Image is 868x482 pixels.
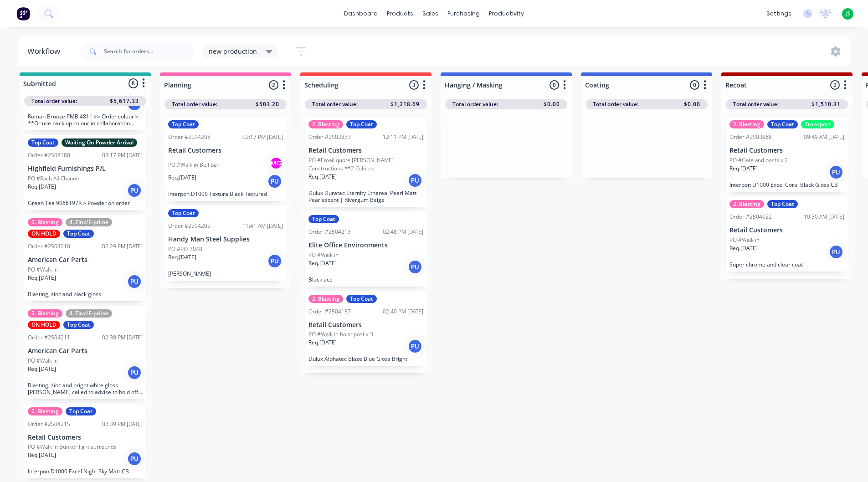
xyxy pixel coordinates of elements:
p: Highfield Furnishings P/L [28,165,143,173]
p: American Car Parts [28,347,143,355]
div: Top Coat [168,209,199,217]
p: PO #Walk in [308,251,339,259]
div: Top Coat [28,138,58,147]
div: Order #2504213 [308,228,351,236]
div: Top CoatOrder #250421302:48 PM [DATE]Elite Office EnvironmentsPO #Walk inReq.[DATE]PUBlack ace [305,211,427,287]
div: Top CoatOrder #250420802:17 PM [DATE]Retail CustomersPO #Walk in Bull barMGReq.[DATE]PUInterpon D... [164,117,287,201]
p: Req. [DATE] [308,338,337,347]
div: PU [267,174,282,189]
div: Top Coat [346,120,377,128]
div: Workflow [27,46,65,57]
div: 2. Blasting [308,120,343,128]
div: productivity [484,7,529,21]
div: 2. Blasting [28,218,62,226]
p: Req. [DATE] [28,274,56,282]
div: purchasing [443,7,484,21]
div: 02:48 PM [DATE] [383,228,423,236]
div: 2. Blasting [28,407,62,415]
p: Interpon D1000 Excel Coral Black Gloss CB [729,181,844,188]
a: dashboard [339,7,382,21]
div: Order #2503968 [729,133,772,141]
div: Top Coat [168,120,199,128]
div: Order #2504022 [729,213,772,221]
p: Super chrome and clear coat [729,261,844,268]
div: 2. Blasting [729,120,764,128]
div: 2. BlastingTop CoatOrder #250402210:30 AM [DATE]Retail CustomersPO #Walk inReq.[DATE]PUSuper chro... [726,196,848,272]
p: Blasting, zinc and bright white gloss [PERSON_NAME] called to advise to hold off starting this jo... [28,382,143,395]
div: 09:49 AM [DATE] [804,133,844,141]
div: 11:41 AM [DATE] [242,222,283,230]
div: 4. Zinc/E-prime [66,218,112,226]
div: settings [762,7,796,21]
div: 2. BlastingTop CoatOrder #250421503:39 PM [DATE]Retail CustomersPO #Walk in Bunker light surround... [24,404,146,479]
span: $1,510.31 [812,100,841,108]
div: Order #2504208 [168,133,211,141]
div: ON HOLD [28,321,60,329]
div: 10:30 AM [DATE] [804,213,844,221]
span: $503.20 [256,100,279,108]
div: PU [267,254,282,268]
p: Req. [DATE] [729,244,758,252]
div: Order #2504211 [28,333,70,342]
div: Top Coat [308,215,339,223]
div: 2. BlastingTop CoatOrder #250415702:40 PM [DATE]Retail CustomersPO #Walk in hoist post x 3Req.[DA... [305,291,427,366]
p: Retail Customers [308,147,423,154]
span: Total order value: [452,100,498,108]
div: Order #2504215 [28,420,70,428]
p: PO #Walk in hoist post x 3 [308,330,373,338]
div: PU [408,339,422,354]
div: 03:17 PM [DATE] [102,151,143,159]
p: Req. [DATE] [28,365,56,373]
p: Green Tea 9066197K > Powder on order [28,200,143,206]
p: Req. [DATE] [308,173,337,181]
div: PU [829,165,843,179]
p: PO #Walk in [28,266,58,274]
div: Order #2504205 [168,222,211,230]
div: PU [127,274,142,289]
div: PU [127,365,142,380]
div: 02:38 PM [DATE] [102,333,143,342]
span: JS [845,10,850,18]
div: Top Coat [63,230,94,238]
div: Order #2503833 [308,133,351,141]
span: Total order value: [593,100,638,108]
div: Order #2504180 [28,151,70,159]
p: PO #PO-3048 [168,245,202,253]
div: Order #2504210 [28,242,70,251]
div: 02:40 PM [DATE] [383,308,423,316]
span: $5,617.33 [110,97,139,105]
p: PO #Walk in [28,357,58,365]
div: 02:17 PM [DATE] [242,133,283,141]
div: 4. Zinc/E-prime [66,309,112,318]
div: Waiting On Powder Arrival [62,138,137,147]
div: 2. Blasting [729,200,764,208]
div: 02:29 PM [DATE] [102,242,143,251]
div: 2. Blasting [28,309,62,318]
p: Retail Customers [168,147,283,154]
p: Retail Customers [729,147,844,154]
div: sales [418,7,443,21]
div: 2. Blasting4. Zinc/E-primeON HOLDTop CoatOrder #250421002:29 PM [DATE]American Car PartsPO #Walk ... [24,215,146,301]
div: 2. BlastingTop CoatOrder #250383312:11 PM [DATE]Retail CustomersPO #Email quote [PERSON_NAME] Con... [305,117,427,207]
p: Req. [DATE] [168,174,196,182]
p: PO #Walk in [729,236,760,244]
p: Req. [DATE] [168,253,196,262]
p: PO #Gate and posts x 2 [729,156,788,164]
div: Top Coat [767,120,798,128]
p: Elite Office Environments [308,241,423,249]
p: Interpon D1000 Textura Black Textured [168,190,283,197]
div: Top Coat [63,321,94,329]
span: new production [209,46,257,56]
div: PU [408,173,422,188]
div: products [382,7,418,21]
div: 2. BlastingTop CoatTransportOrder #250396809:49 AM [DATE]Retail CustomersPO #Gate and posts x 2Re... [726,117,848,192]
p: Roman Bronze PMB 4811 >> Order colour > **Or use back up colour in collaboration note. [28,113,143,127]
div: Top CoatOrder #250420511:41 AM [DATE]Handy Man Steel SuppliesPO #PO-3048Req.[DATE]PU[PERSON_NAME] [164,205,287,281]
div: ON HOLD [28,230,60,238]
p: PO #Rach Ali Channel [28,174,81,183]
p: Retail Customers [729,226,844,234]
p: Black ace [308,276,423,283]
span: Total order value: [312,100,358,108]
div: Top CoatWaiting On Powder ArrivalOrder #250418003:17 PM [DATE]Highfield Furnishings P/LPO #Rach A... [24,135,146,210]
p: Req. [DATE] [729,164,758,173]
